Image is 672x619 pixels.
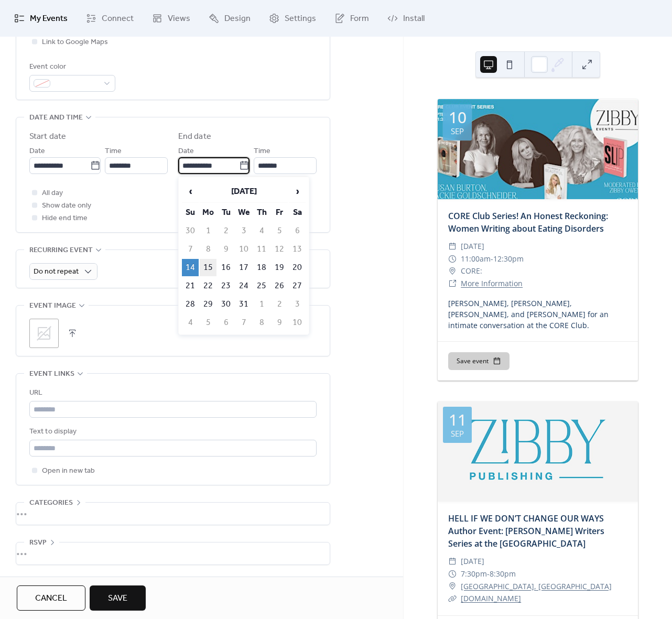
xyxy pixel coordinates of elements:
th: We [235,204,252,221]
a: HELL IF WE DON’T CHANGE OUR WAYS Author Event: [PERSON_NAME] Writers Series at the [GEOGRAPHIC_DATA] [448,513,604,549]
td: 7 [235,314,252,331]
td: 6 [289,222,306,240]
span: Date [178,145,194,158]
span: Link to Google Maps [42,36,108,49]
span: - [491,253,493,265]
td: 24 [235,277,252,295]
div: ​ [448,277,457,290]
span: Connect [102,13,134,25]
td: 31 [235,296,252,313]
div: [PERSON_NAME], [PERSON_NAME], [PERSON_NAME], and [PERSON_NAME] for an intimate conversation at th... [438,298,638,331]
td: 5 [200,314,216,331]
td: 17 [235,259,252,276]
td: 4 [253,222,270,240]
td: 9 [271,314,288,331]
div: ; [29,319,59,348]
td: 5 [271,222,288,240]
span: Hide end time [42,212,88,225]
a: My Events [6,4,75,32]
div: 11 [449,412,467,428]
td: 28 [182,296,199,313]
td: 29 [200,296,216,313]
span: Settings [285,13,316,25]
button: Cancel [17,585,85,611]
a: Views [144,4,198,32]
span: Recurring event [29,244,93,257]
td: 25 [253,277,270,295]
td: 6 [218,314,234,331]
td: 30 [182,222,199,240]
span: Time [105,145,122,158]
span: 11:00am [461,253,491,265]
th: Fr [271,204,288,221]
span: My Events [30,13,68,25]
span: - [487,568,490,580]
div: Event color [29,61,113,73]
td: 11 [253,241,270,258]
th: Th [253,204,270,221]
div: ​ [448,580,457,593]
div: ••• [16,542,330,564]
button: Save [90,585,146,611]
div: Text to display [29,426,315,438]
span: Do not repeat [34,265,79,279]
div: ••• [16,503,330,525]
td: 10 [235,241,252,258]
a: Settings [261,4,324,32]
td: 16 [218,259,234,276]
a: CORE Club Series! An Honest Reckoning: Women Writing about Eating Disorders [448,210,608,234]
div: ​ [448,555,457,568]
td: 27 [289,277,306,295]
div: Start date [29,131,66,143]
a: Connect [78,4,142,32]
div: URL [29,387,315,399]
span: ‹ [182,181,198,202]
td: 1 [200,222,216,240]
td: 8 [200,241,216,258]
th: Mo [200,204,216,221]
span: All day [42,187,63,200]
td: 20 [289,259,306,276]
th: Sa [289,204,306,221]
td: 26 [271,277,288,295]
td: 4 [182,314,199,331]
span: [DATE] [461,240,484,253]
td: 2 [271,296,288,313]
span: Design [224,13,251,25]
div: ​ [448,592,457,605]
span: CORE: [461,265,482,277]
td: 23 [218,277,234,295]
span: Form [350,13,369,25]
span: Save [108,592,127,605]
button: Save event [448,352,510,370]
div: ​ [448,240,457,253]
span: Install [403,13,425,25]
span: › [289,181,305,202]
td: 3 [235,222,252,240]
span: 12:30pm [493,253,524,265]
a: Install [380,4,432,32]
div: ​ [448,253,457,265]
td: 19 [271,259,288,276]
td: 15 [200,259,216,276]
th: [DATE] [200,180,288,203]
span: Cancel [35,592,67,605]
td: 14 [182,259,199,276]
td: 30 [218,296,234,313]
span: 8:30pm [490,568,516,580]
span: Event links [29,368,74,381]
div: Sep [451,430,464,438]
a: [DOMAIN_NAME] [461,593,521,603]
span: Date [29,145,45,158]
span: Date and time [29,112,83,124]
td: 18 [253,259,270,276]
span: Categories [29,497,73,509]
span: Views [168,13,190,25]
span: RSVP [29,537,47,549]
div: End date [178,131,211,143]
td: 8 [253,314,270,331]
span: Event image [29,300,76,312]
td: 12 [271,241,288,258]
div: ​ [448,568,457,580]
